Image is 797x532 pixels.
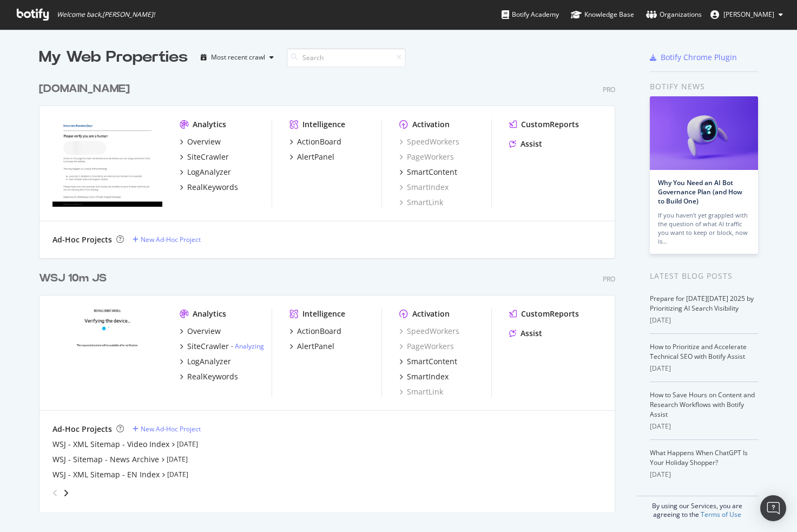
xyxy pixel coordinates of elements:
a: ActionBoard [289,326,341,337]
div: Organizations [646,9,702,20]
div: Botify Academy [502,9,559,20]
a: AlertPanel [289,341,334,352]
a: How to Prioritize and Accelerate Technical SEO with Botify Assist [650,342,747,361]
a: SpeedWorkers [399,326,459,337]
div: Overview [187,326,221,337]
a: Assist [509,139,542,149]
div: Intelligence [302,308,345,319]
a: Prepare for [DATE][DATE] 2025 by Prioritizing AI Search Visibility [650,294,754,313]
div: By using our Services, you are agreeing to the [636,496,759,519]
a: LogAnalyzer [180,356,231,367]
a: SmartIndex [399,182,449,193]
div: Overview [187,136,221,147]
div: Botify news [650,81,759,93]
a: CustomReports [509,308,579,319]
a: PageWorkers [399,341,454,352]
a: Assist [509,328,542,339]
a: Why You Need an AI Bot Governance Plan (and How to Build One) [658,178,742,206]
a: How to Save Hours on Content and Research Workflows with Botify Assist [650,390,755,419]
div: WSJ 10m JS [39,271,107,286]
div: angle-right [62,488,70,498]
a: WSJ - XML Sitemap - Video Index [52,439,169,450]
a: [DATE] [177,439,198,449]
a: WSJ - XML Sitemap - EN Index [52,469,160,480]
div: Assist [521,328,542,339]
img: Why You Need an AI Bot Governance Plan (and How to Build One) [650,96,758,170]
a: WSJ - Sitemap - News Archive [52,454,159,465]
a: RealKeywords [180,371,238,382]
a: SmartLink [399,386,443,397]
a: Analyzing [235,341,264,351]
div: [DOMAIN_NAME] [39,81,130,97]
div: SmartContent [407,167,457,178]
div: SiteCrawler [187,341,229,352]
div: Activation [412,308,450,319]
a: Botify Chrome Plugin [650,52,737,63]
div: Ad-Hoc Projects [52,424,112,435]
a: SmartContent [399,356,457,367]
span: Welcome back, [PERSON_NAME] ! [57,10,155,19]
a: AlertPanel [289,152,334,162]
div: ActionBoard [297,136,341,147]
div: [DATE] [650,316,759,325]
a: SpeedWorkers [399,136,459,147]
div: Pro [603,85,615,94]
a: [DATE] [167,455,188,464]
div: Open Intercom Messenger [760,495,786,521]
a: SmartIndex [399,371,449,382]
div: Activation [412,119,450,130]
input: Search [287,48,406,67]
div: My Web Properties [39,47,188,68]
div: Analytics [193,119,226,130]
a: WSJ 10m JS [39,271,111,286]
div: New Ad-Hoc Project [141,424,201,434]
div: Intelligence [302,119,345,130]
a: Overview [180,326,221,337]
button: [PERSON_NAME] [702,6,792,23]
div: RealKeywords [187,371,238,382]
div: AlertPanel [297,152,334,162]
div: SmartContent [407,356,457,367]
div: Pro [603,274,615,284]
div: SiteCrawler [187,152,229,162]
div: CustomReports [521,308,579,319]
div: If you haven’t yet grappled with the question of what AI traffic you want to keep or block, now is… [658,211,750,246]
div: CustomReports [521,119,579,130]
a: [DOMAIN_NAME] [39,81,134,97]
a: Overview [180,136,221,147]
div: grid [39,68,624,512]
div: Ad-Hoc Projects [52,234,112,245]
a: RealKeywords [180,182,238,193]
a: SiteCrawler- Analyzing [180,341,264,352]
div: Knowledge Base [571,9,634,20]
a: SiteCrawler [180,152,229,162]
div: Latest Blog Posts [650,270,759,282]
div: Assist [521,139,542,149]
a: SmartContent [399,167,457,178]
a: Terms of Use [701,510,741,519]
a: ActionBoard [289,136,341,147]
a: PageWorkers [399,152,454,162]
a: SmartLink [399,197,443,208]
a: CustomReports [509,119,579,130]
div: New Ad-Hoc Project [141,235,201,244]
div: Analytics [193,308,226,319]
a: [DATE] [167,470,188,479]
div: LogAnalyzer [187,167,231,178]
div: AlertPanel [297,341,334,352]
div: [DATE] [650,364,759,373]
div: LogAnalyzer [187,356,231,367]
a: What Happens When ChatGPT Is Your Holiday Shopper? [650,448,748,467]
a: New Ad-Hoc Project [133,235,201,244]
div: [DATE] [650,422,759,431]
